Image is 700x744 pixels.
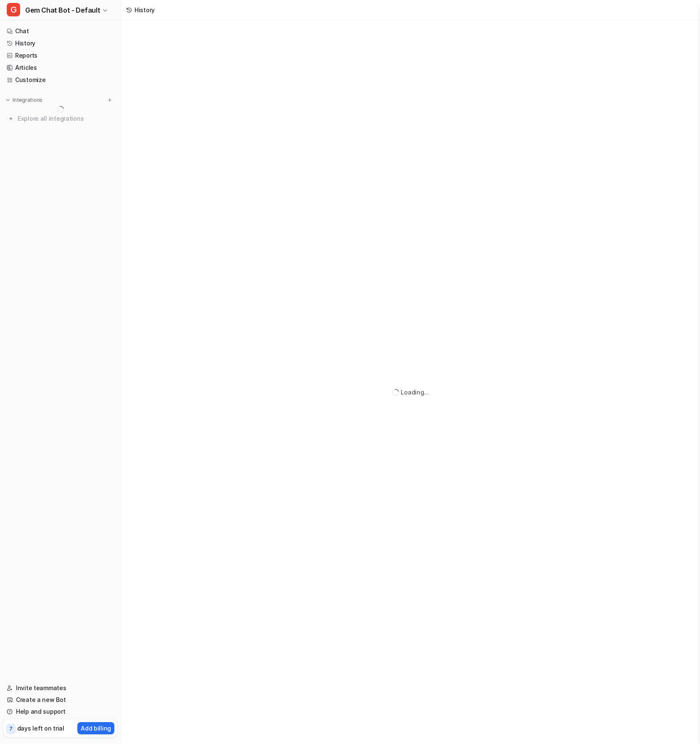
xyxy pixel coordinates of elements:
a: History [3,37,117,49]
p: Add billing [81,724,111,733]
button: Integrations [3,96,45,104]
a: Help and support [3,706,117,718]
span: Gem Chat Bot - Default [25,4,100,16]
p: 7 [9,725,13,733]
img: menu_add.svg [107,97,113,103]
a: Reports [3,50,117,61]
a: Explore all integrations [3,113,117,124]
button: Add billing [77,722,114,734]
div: History [135,5,155,14]
a: Customize [3,74,117,86]
span: G [7,3,20,16]
span: Explore all integrations [18,112,114,125]
a: Chat [3,25,117,37]
p: Integrations [13,97,42,103]
a: Articles [3,62,117,74]
a: Invite teammates [3,682,117,694]
a: Create a new Bot [3,694,117,706]
div: Loading... [401,388,428,397]
p: days left on trial [17,724,64,733]
img: explore all integrations [7,114,15,123]
img: expand menu [5,97,11,103]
